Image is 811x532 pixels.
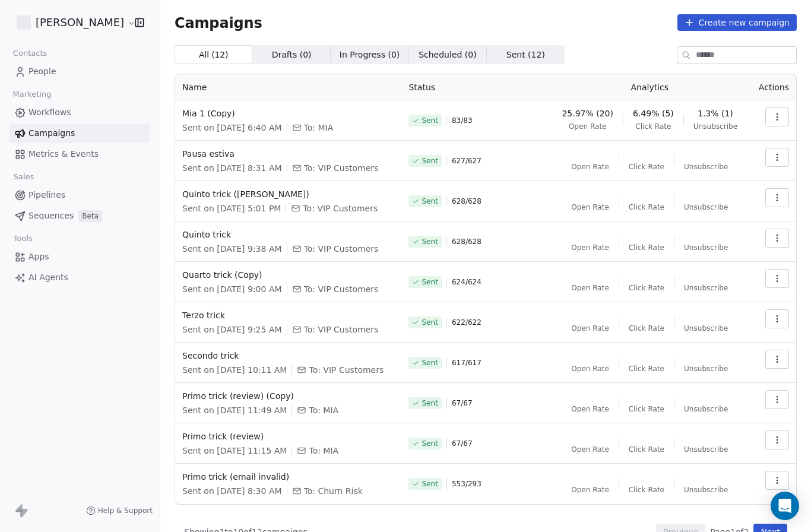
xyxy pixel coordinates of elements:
span: Primo trick (review) [182,430,394,442]
th: Status [401,74,550,100]
span: AI Agents [28,271,68,284]
span: Click Rate [629,404,664,414]
span: Open Rate [571,283,609,293]
span: Sent [422,398,438,408]
span: Open Rate [571,202,609,212]
button: [PERSON_NAME] [14,12,126,33]
span: Drafts ( 0 ) [272,49,312,61]
span: Beta [78,210,102,222]
span: Sent on [DATE] 11:49 AM [182,404,287,416]
a: Pipelines [9,185,150,205]
span: Pipelines [28,189,65,201]
span: Sent on [DATE] 11:15 AM [182,445,287,457]
span: Mia 1 (Copy) [182,107,394,119]
span: 1.3% (1) [698,107,733,119]
span: Unsubscribe [684,243,728,252]
a: Metrics & Events [9,144,150,164]
span: Sales [8,168,39,186]
span: Open Rate [571,485,609,495]
span: 628 / 628 [452,197,481,206]
span: Primo trick (review) (Copy) [182,390,394,402]
span: Open Rate [571,243,609,252]
span: Sent [422,358,438,368]
span: Sent on [DATE] 10:11 AM [182,364,287,376]
a: AI Agents [9,268,150,287]
span: To: VIP Customers [304,162,379,174]
th: Analytics [550,74,749,100]
span: To: MIA [309,445,338,457]
span: Sent [422,156,438,166]
span: Click Rate [629,162,664,172]
button: Create new campaign [677,14,797,31]
a: People [9,62,150,81]
span: To: VIP Customers [304,324,379,335]
span: Click Rate [629,485,664,495]
span: Unsubscribe [684,404,728,414]
span: Sent on [DATE] 8:30 AM [182,485,282,497]
span: People [28,65,56,78]
span: Click Rate [635,122,671,131]
span: Sent [422,237,438,246]
span: Unsubscribe [684,445,728,454]
th: Name [175,74,401,100]
span: Campaigns [28,127,75,140]
span: Quarto trick (Copy) [182,269,394,281]
span: Apps [28,251,49,263]
span: To: VIP Customers [304,243,379,255]
span: Primo trick (email invalid) [182,471,394,483]
span: Open Rate [571,404,609,414]
span: Click Rate [629,243,664,252]
span: 627 / 627 [452,156,481,166]
span: Quinto trick ([PERSON_NAME]) [182,188,394,200]
span: Sent [422,479,438,489]
a: Apps [9,247,150,267]
span: Contacts [8,45,52,62]
div: Open Intercom Messenger [771,492,799,520]
span: Open Rate [569,122,607,131]
span: Sent [422,439,438,448]
span: Sent [422,318,438,327]
a: Campaigns [9,123,150,143]
span: Pausa estiva [182,148,394,160]
span: Sent on [DATE] 9:38 AM [182,243,282,255]
span: Click Rate [629,364,664,373]
a: Help & Support [86,506,153,515]
span: Sent [422,116,438,125]
span: Sent on [DATE] 9:25 AM [182,324,282,335]
span: To: VIP Customers [303,202,378,214]
span: Metrics & Events [28,148,99,160]
span: Campaigns [175,14,262,31]
span: Scheduled ( 0 ) [419,49,477,61]
span: To: VIP Customers [304,283,379,295]
span: 25.97% (20) [562,107,613,119]
span: 617 / 617 [452,358,481,368]
span: Help & Support [98,506,153,515]
span: Open Rate [571,324,609,333]
span: Sent on [DATE] 8:31 AM [182,162,282,174]
span: 67 / 67 [452,398,473,408]
span: Sent on [DATE] 9:00 AM [182,283,282,295]
span: Secondo trick [182,350,394,362]
span: Sent [422,277,438,287]
span: Workflows [28,106,71,119]
span: Open Rate [571,162,609,172]
span: 624 / 624 [452,277,481,287]
span: Sent on [DATE] 5:01 PM [182,202,281,214]
span: Unsubscribe [684,162,728,172]
span: 553 / 293 [452,479,481,489]
a: SequencesBeta [9,206,150,226]
span: Unsubscribe [684,283,728,293]
span: 622 / 622 [452,318,481,327]
span: Click Rate [629,202,664,212]
span: Tools [8,230,37,248]
span: In Progress ( 0 ) [340,49,400,61]
span: Marketing [8,85,56,103]
span: Sent ( 12 ) [506,49,545,61]
th: Actions [749,74,796,100]
span: Sent [422,197,438,206]
span: Open Rate [571,445,609,454]
span: Unsubscribe [684,485,728,495]
span: To: Churn Risk [304,485,363,497]
span: Unsubscribe [684,202,728,212]
span: To: MIA [304,122,334,134]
